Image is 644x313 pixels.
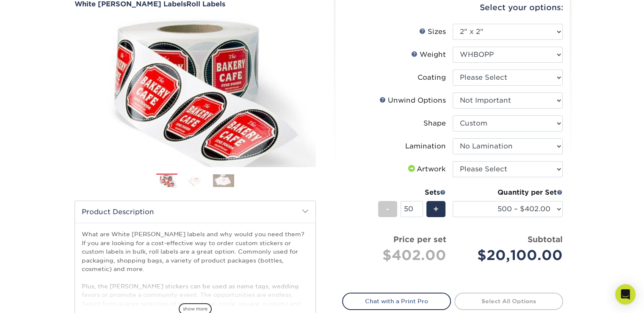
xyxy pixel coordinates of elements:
div: Artwork [406,164,446,174]
div: Coating [417,73,446,83]
div: Sets [378,187,446,198]
div: Lamination [405,141,446,151]
strong: Subtotal [528,235,563,244]
strong: Price per set [393,235,446,244]
div: Quantity per Set [453,187,563,198]
a: Select All Options [454,293,563,310]
div: Weight [411,50,446,60]
img: Roll Labels 02 [185,174,206,187]
div: $402.00 [349,245,446,265]
div: $20,100.00 [459,245,563,265]
div: Unwind Options [379,95,446,106]
div: Open Intercom Messenger [615,284,636,305]
img: Roll Labels 01 [156,174,177,188]
div: Shape [423,118,446,129]
img: Roll Labels 03 [213,174,234,187]
a: Chat with a Print Pro [342,293,451,310]
div: Sizes [419,27,446,37]
span: + [433,203,439,215]
img: White BOPP Labels 01 [75,9,316,176]
span: - [386,203,390,215]
h2: Product Description [75,201,315,223]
